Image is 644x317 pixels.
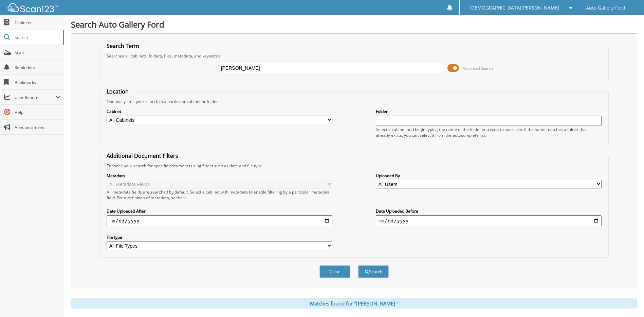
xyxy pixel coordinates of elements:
[319,265,350,278] button: Clear
[358,265,389,278] button: Search
[107,189,332,201] div: All metadata fields are searched by default. Select a cabinet with metadata to enable filtering b...
[15,20,60,26] span: Cabinets
[376,208,602,214] label: Date Uploaded Before
[107,215,332,226] input: start
[107,234,332,240] label: File type
[376,215,602,226] input: end
[178,195,187,201] a: here
[103,152,182,160] legend: Additional Document Filters
[586,6,625,10] span: Auto Gallery Ford
[15,124,60,130] span: Announcements
[103,99,605,104] div: Optionally limit your search to a particular cabinet or folder
[15,50,60,55] span: Scan
[15,110,60,115] span: Help
[103,163,605,169] div: Enhance your search for specific documents using filters such as date and file type.
[71,298,637,308] div: Matches found for "[PERSON_NAME] "
[103,42,143,50] legend: Search Term
[107,173,332,179] label: Metadata
[376,109,602,114] label: Folder
[15,35,59,40] span: Search
[376,127,602,138] div: Select a cabinet and begin typing the name of the folder you want to search in. If the name match...
[376,173,602,179] label: Uploaded By
[15,95,56,100] span: User Reports
[103,88,132,95] legend: Location
[71,19,637,30] h1: Search Auto Gallery Ford
[15,65,60,70] span: Reminders
[107,109,332,114] label: Cabinet
[103,53,605,59] div: Searches all cabinets, folders, files, metadata, and keywords
[470,6,559,10] span: [DEMOGRAPHIC_DATA][PERSON_NAME]
[107,208,332,214] label: Date Uploaded After
[7,3,58,12] img: scan123-logo-white.svg
[463,66,493,71] span: Advanced Search
[15,80,60,85] span: Bookmarks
